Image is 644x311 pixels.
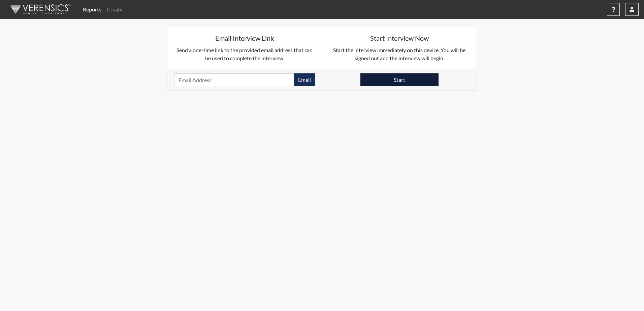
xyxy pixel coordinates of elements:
[104,3,125,16] a: Create
[174,46,315,62] p: Send a one-time link to the provided email address that can be used to complete the interview.
[80,3,104,16] a: Reports
[329,46,470,62] p: Start the interview immediately on this device. You will be signed out and the interview will begin.
[360,73,439,86] button: Start
[329,34,470,42] h5: Start Interview Now
[174,73,294,86] input: Email Address
[174,34,315,42] h5: Email Interview Link
[294,73,315,86] button: Email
